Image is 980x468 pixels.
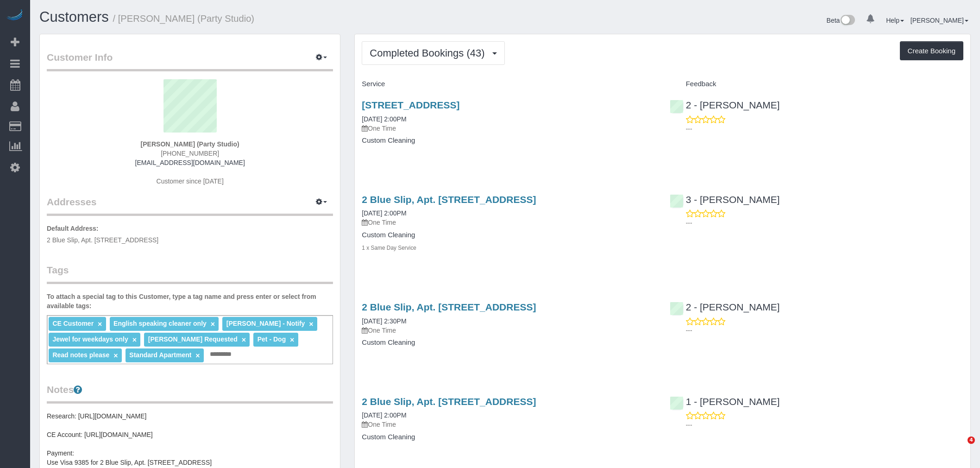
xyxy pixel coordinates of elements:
h4: Feedback [670,80,963,88]
p: --- [686,326,963,335]
p: One Time [362,420,655,429]
h4: Custom Cleaning [362,137,655,145]
h4: Service [362,80,655,88]
a: × [290,336,294,344]
a: 1 - [PERSON_NAME] [670,396,780,407]
legend: Customer Info [47,51,333,71]
span: [PERSON_NAME] Requested [148,335,238,343]
a: × [113,352,118,360]
a: [EMAIL_ADDRESS][DOMAIN_NAME] [135,159,245,166]
span: Pet - Dog [258,335,286,343]
a: × [309,320,313,328]
span: [PHONE_NUMBER] [161,150,219,157]
a: [STREET_ADDRESS] [362,100,459,110]
a: Customers [39,9,109,25]
a: Beta [827,17,855,24]
small: 1 x Same Day Service [362,245,416,251]
span: [PERSON_NAME] - Notify [226,320,305,327]
a: 2 Blue Slip, Apt. [STREET_ADDRESS] [362,396,536,407]
p: One Time [362,218,655,227]
p: --- [686,420,963,430]
a: 2 - [PERSON_NAME] [670,302,780,312]
h4: Custom Cleaning [362,339,655,347]
a: × [98,320,102,328]
a: [DATE] 2:00PM [362,411,406,419]
span: Customer since [DATE] [157,177,224,185]
label: To attach a special tag to this Customer, type a tag name and press enter or select from availabl... [47,292,333,310]
label: Default Address: [47,224,99,233]
legend: Notes [47,383,333,404]
p: --- [686,124,963,133]
a: 3 - [PERSON_NAME] [670,194,780,205]
span: Jewel for weekdays only [52,335,128,343]
span: 2 Blue Slip, Apt. [STREET_ADDRESS] [47,236,158,244]
img: New interface [840,15,855,27]
a: [PERSON_NAME] [911,17,968,24]
span: 4 [967,436,975,444]
a: Help [886,17,904,24]
h4: Custom Cleaning [362,231,655,239]
p: One Time [362,326,655,335]
strong: [PERSON_NAME] (Party Studio) [141,140,239,148]
a: [DATE] 2:30PM [362,317,406,325]
span: English speaking cleaner only [113,320,207,327]
span: Read notes please [52,351,109,359]
p: --- [686,218,963,228]
span: Standard Apartment [129,351,191,359]
a: × [242,336,246,344]
button: Completed Bookings (43) [362,41,504,65]
a: 2 Blue Slip, Apt. [STREET_ADDRESS] [362,302,536,312]
legend: Tags [47,263,333,284]
img: Automaid Logo [6,9,24,22]
span: Completed Bookings (43) [370,47,489,59]
a: × [211,320,215,328]
button: Create Booking [900,41,963,61]
h4: Custom Cleaning [362,433,655,441]
small: / [PERSON_NAME] (Party Studio) [113,13,255,24]
a: [DATE] 2:00PM [362,209,406,217]
span: CE Customer [52,320,94,327]
p: One Time [362,124,655,133]
a: [DATE] 2:00PM [362,115,406,123]
iframe: Intercom live chat [949,436,971,459]
a: 2 Blue Slip, Apt. [STREET_ADDRESS] [362,194,536,205]
a: × [195,352,200,360]
a: × [132,336,137,344]
a: 2 - [PERSON_NAME] [670,100,780,110]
